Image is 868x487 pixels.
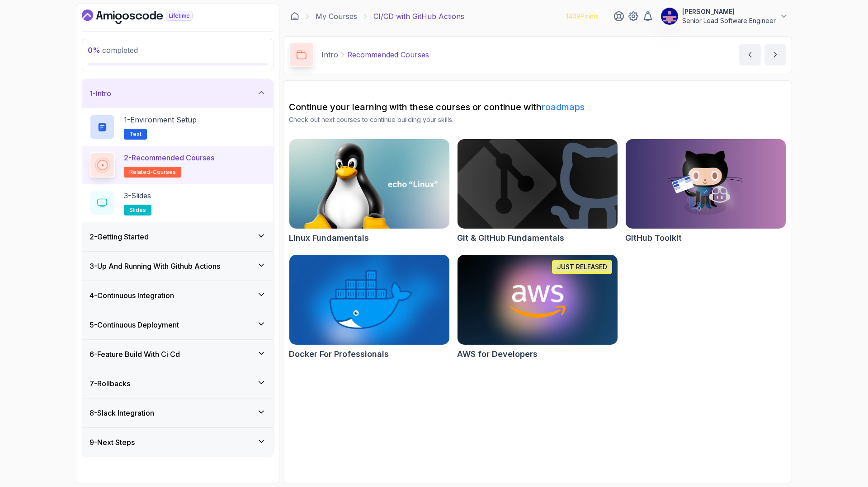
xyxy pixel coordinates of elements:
p: 3 - Slides [124,190,151,201]
button: next content [764,44,786,66]
h3: 4 - Continuous Integration [90,290,174,301]
button: 4-Continuous Integration [82,281,273,310]
a: Dashboard [82,9,213,24]
a: AWS for Developers cardJUST RELEASEDAWS for Developers [457,254,618,360]
span: completed [88,46,138,55]
p: Recommended Courses [347,49,429,60]
img: GitHub Toolkit card [626,139,786,229]
p: Senior Lead Software Engineer [682,16,776,25]
button: 8-Slack Integration [82,398,273,427]
h3: 2 - Getting Started [90,231,149,242]
img: AWS for Developers card [458,255,618,344]
img: Docker For Professionals card [289,255,449,344]
h2: AWS for Developers [457,348,538,361]
img: Linux Fundamentals card [289,139,449,229]
span: related-courses [129,169,176,176]
a: My Courses [316,11,357,22]
button: user profile image[PERSON_NAME]Senior Lead Software Engineer [660,7,788,25]
button: 1-Intro [82,79,273,108]
p: [PERSON_NAME] [682,7,776,16]
a: Linux Fundamentals cardLinux Fundamentals [289,139,450,244]
span: Text [129,131,142,138]
button: 7-Rollbacks [82,369,273,398]
h3: 8 - Slack Integration [90,407,154,418]
button: 1-Environment SetupText [90,114,266,140]
h3: 3 - Up And Running With Github Actions [90,261,220,272]
h3: 7 - Rollbacks [90,378,130,389]
h3: 1 - Intro [90,88,111,99]
button: 3-Up And Running With Github Actions [82,252,273,281]
p: 2 - Recommended Courses [124,152,214,163]
p: Check out next courses to continue building your skills. [289,115,786,124]
button: 6-Feature Build With Ci Cd [82,340,273,369]
span: 0 % [88,46,100,55]
button: 9-Next Steps [82,428,273,457]
a: Docker For Professionals cardDocker For Professionals [289,254,450,360]
button: 5-Continuous Deployment [82,310,273,339]
p: Intro [321,49,338,60]
p: JUST RELEASED [557,262,607,272]
h2: Linux Fundamentals [289,232,369,244]
h3: 5 - Continuous Deployment [90,319,179,330]
h2: GitHub Toolkit [625,232,682,244]
button: 3-Slidesslides [90,190,266,215]
img: Git & GitHub Fundamentals card [453,137,622,231]
button: 2-Recommended Coursesrelated-courses [90,152,266,178]
h2: Continue your learning with these courses or continue with [289,101,786,113]
button: 2-Getting Started [82,222,273,251]
h2: Docker For Professionals [289,348,389,361]
h3: 9 - Next Steps [90,437,135,448]
h3: 6 - Feature Build With Ci Cd [90,349,180,360]
span: slides [129,206,146,214]
p: 1 - Environment Setup [124,114,197,125]
a: GitHub Toolkit cardGitHub Toolkit [625,139,786,244]
a: roadmaps [542,102,585,112]
a: Dashboard [290,12,299,21]
p: 1409 Points [566,12,599,21]
h2: Git & GitHub Fundamentals [457,232,564,244]
img: user profile image [661,8,678,25]
button: previous content [739,44,761,66]
p: CI/CD with GitHub Actions [373,11,464,22]
a: Git & GitHub Fundamentals cardGit & GitHub Fundamentals [457,139,618,244]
